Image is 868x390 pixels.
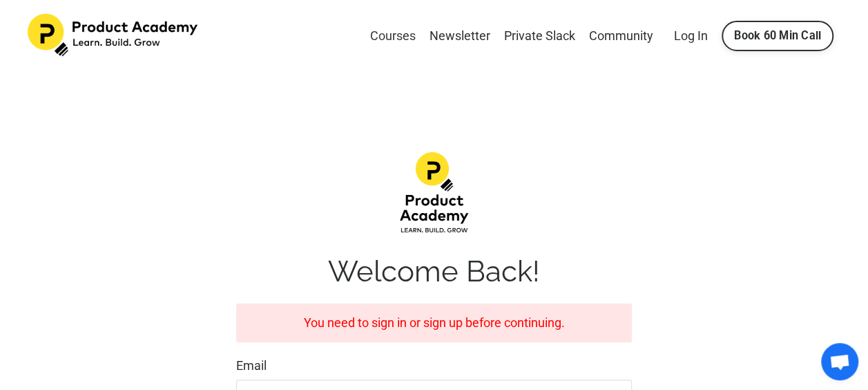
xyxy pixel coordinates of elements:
[236,254,633,289] h1: Welcome Back!
[370,26,416,46] a: Courses
[821,343,858,380] div: Open chat
[28,14,200,57] img: Product Academy Logo
[504,26,575,46] a: Private Slack
[236,356,633,376] label: Email
[674,28,708,43] a: Log In
[236,304,633,343] div: You need to sign in or sign up before continuing.
[589,26,653,46] a: Community
[430,26,490,46] a: Newsletter
[400,152,469,234] img: d1483da-12f4-ea7b-dcde-4e4ae1a68fea_Product-academy-02.png
[722,21,833,51] a: Book 60 Min Call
